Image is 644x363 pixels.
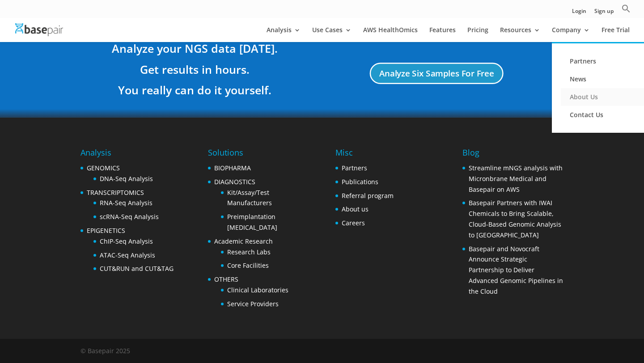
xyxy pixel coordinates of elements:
a: OTHERS [214,275,238,283]
a: Resources [500,27,540,42]
a: Careers [342,219,365,227]
a: DNA-Seq Analysis [100,174,153,183]
a: TRANSCRIPTOMICS [87,188,144,197]
a: Streamline mNGS analysis with Micronbrane Medical and Basepair on AWS [469,164,563,194]
a: Research Labs [227,248,271,256]
a: AWS HealthOmics [363,27,418,42]
a: Service Providers [227,300,279,308]
h3: Analyze your NGS data [DATE]. [80,40,309,61]
a: DIAGNOSTICS [214,177,255,186]
a: Preimplantation [MEDICAL_DATA] [227,212,277,232]
a: Partners [342,164,367,172]
a: Core Facilities [227,261,269,270]
h3: You really can do it yourself. [80,82,309,102]
h4: Misc [335,147,394,163]
a: Kit/Assay/Test Manufacturers [227,188,272,207]
a: Academic Research [214,237,273,245]
a: scRNA-Seq Analysis [100,212,159,221]
a: Clinical Laboratories [227,286,288,294]
a: Features [429,27,456,42]
a: Use Cases [312,27,352,42]
a: Analysis [267,27,301,42]
a: ChIP-Seq Analysis [100,237,153,245]
img: Basepair [15,23,63,36]
a: About us [342,205,369,213]
svg: Search [622,4,631,13]
a: Basepair Partners with IWAI Chemicals to Bring Scalable, Cloud-Based Genomic Analysis to [GEOGRAP... [469,198,561,239]
a: BIOPHARMA [214,164,251,172]
h3: Get results in hours. [80,61,309,82]
a: CUT&RUN and CUT&TAG [100,264,174,273]
a: RNA-Seq Analysis [100,198,153,207]
a: Basepair and Novocraft Announce Strategic Partnership to Deliver Advanced Genomic Pipelines in th... [469,245,563,295]
h4: Blog [462,147,563,163]
a: Company [552,27,590,42]
a: Referral program [342,191,394,200]
a: EPIGENETICS [87,226,125,235]
a: Search Icon Link [622,4,631,18]
a: Login [572,8,586,18]
a: Sign up [594,8,614,18]
a: ATAC-Seq Analysis [100,251,155,259]
a: Pricing [467,27,488,42]
h4: Solutions [208,147,309,163]
div: © Basepair 2025 [80,346,130,361]
a: Publications [342,177,378,186]
a: Analyze Six Samples For Free [370,63,504,84]
h4: Analysis [80,147,174,163]
a: GENOMICS [87,164,120,172]
a: Free Trial [602,27,630,42]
